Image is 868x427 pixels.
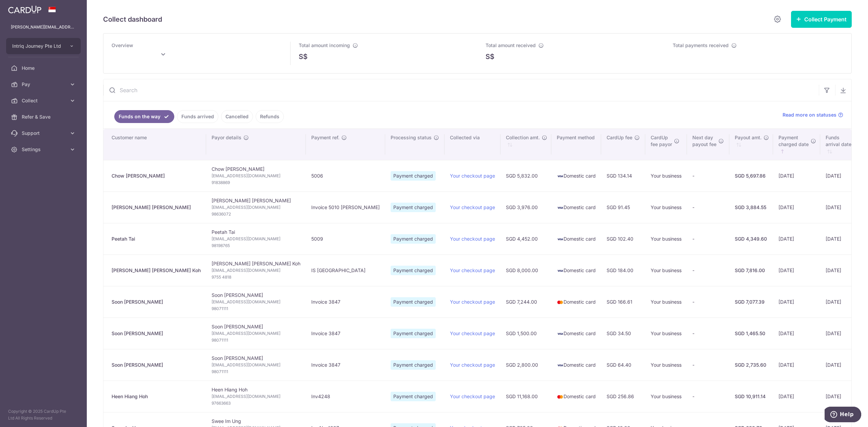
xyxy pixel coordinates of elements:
[221,110,253,123] a: Cancelled
[557,267,564,274] img: visa-sm-192604c4577d2d35970c8ed26b86981c2741ebd56154ab54ad91a526f0f24972.png
[12,43,62,49] span: Intriq Journey Pte Ltd
[212,337,300,344] span: 98071111
[551,286,601,318] td: Domestic card
[206,129,306,160] th: Payor details
[486,42,536,48] span: Total amount received
[687,223,729,255] td: -
[212,172,300,179] span: [EMAIL_ADDRESS][DOMAIN_NAME]
[557,299,564,306] img: mastercard-sm-87a3fd1e0bddd137fecb07648320f44c262e2538e7db6024463105ddbc961eb2.png
[773,349,820,381] td: [DATE]
[450,362,495,368] a: Your checkout page
[500,191,551,223] td: SGD 3,976.00
[673,42,729,48] span: Total payments received
[601,286,645,318] td: SGD 166.61
[551,160,601,191] td: Domestic card
[212,267,300,274] span: [EMAIL_ADDRESS][DOMAIN_NAME]
[22,81,66,88] span: Pay
[773,223,820,255] td: [DATE]
[500,318,551,349] td: SGD 1,500.00
[820,381,863,412] td: [DATE]
[177,110,218,123] a: Funds arrived
[773,318,820,349] td: [DATE]
[391,203,436,212] span: Payment charged
[15,5,29,11] span: Help
[500,349,551,381] td: SGD 2,800.00
[112,204,201,211] div: [PERSON_NAME] [PERSON_NAME]
[212,236,300,242] span: [EMAIL_ADDRESS][DOMAIN_NAME]
[212,299,300,305] span: [EMAIL_ADDRESS][DOMAIN_NAME]
[103,129,206,160] th: Customer name
[506,134,540,141] span: Collection amt.
[306,381,385,412] td: Inv4248
[212,242,300,249] span: 98198765
[601,255,645,286] td: SGD 184.00
[450,393,495,399] a: Your checkout page
[11,24,76,30] p: [PERSON_NAME][EMAIL_ADDRESS][DOMAIN_NAME]
[112,42,133,48] span: Overview
[783,111,843,118] a: Read more on statuses
[607,134,632,141] span: CardUp fee
[206,349,306,381] td: Soon [PERSON_NAME]
[450,236,495,242] a: Your checkout page
[306,191,385,223] td: Invoice 5010 [PERSON_NAME]
[735,134,762,141] span: Payout amt.
[212,368,300,375] span: 98071111
[645,223,687,255] td: Your business
[500,381,551,412] td: SGD 11,168.00
[692,134,716,148] span: Next day payout fee
[500,286,551,318] td: SGD 7,244.00
[212,362,300,368] span: [EMAIL_ADDRESS][DOMAIN_NAME]
[687,191,729,223] td: -
[687,160,729,191] td: -
[391,134,432,141] span: Processing status
[500,255,551,286] td: SGD 8,000.00
[212,400,300,407] span: 97663663
[820,160,863,191] td: [DATE]
[112,172,201,179] div: Chow [PERSON_NAME]
[601,349,645,381] td: SGD 64.40
[551,129,601,160] th: Payment method
[306,255,385,286] td: IS [GEOGRAPHIC_DATA]
[450,173,495,179] a: Your checkout page
[22,146,66,153] span: Settings
[820,255,863,286] td: [DATE]
[391,266,436,275] span: Payment charged
[820,318,863,349] td: [DATE]
[551,381,601,412] td: Domestic card
[825,407,861,424] iframe: Opens a widget where you can find more information
[114,110,174,123] a: Funds on the way
[601,160,645,191] td: SGD 134.14
[551,349,601,381] td: Domestic card
[112,330,201,337] div: Soon [PERSON_NAME]
[778,134,809,148] span: Payment charged date
[601,191,645,223] td: SGD 91.45
[206,160,306,191] td: Chow [PERSON_NAME]
[306,160,385,191] td: 5006
[450,299,495,305] a: Your checkout page
[820,191,863,223] td: [DATE]
[735,204,768,211] div: SGD 3,884.55
[783,111,836,118] span: Read more on statuses
[450,204,495,210] a: Your checkout page
[773,381,820,412] td: [DATE]
[645,286,687,318] td: Your business
[112,267,201,274] div: [PERSON_NAME] [PERSON_NAME] Koh
[735,362,768,368] div: SGD 2,735.60
[212,204,300,211] span: [EMAIL_ADDRESS][DOMAIN_NAME]
[391,234,436,244] span: Payment charged
[557,362,564,369] img: visa-sm-192604c4577d2d35970c8ed26b86981c2741ebd56154ab54ad91a526f0f24972.png
[735,236,768,242] div: SGD 4,349.60
[601,223,645,255] td: SGD 102.40
[212,274,300,281] span: 9755 4818
[601,381,645,412] td: SGD 256.86
[729,129,773,160] th: Payout amt. : activate to sort column ascending
[22,130,66,137] span: Support
[450,330,495,336] a: Your checkout page
[557,393,564,400] img: mastercard-sm-87a3fd1e0bddd137fecb07648320f44c262e2538e7db6024463105ddbc961eb2.png
[551,191,601,223] td: Domestic card
[206,223,306,255] td: Peetah Tai
[212,211,300,218] span: 98636072
[687,255,729,286] td: -
[306,223,385,255] td: 5009
[791,11,852,28] button: Collect Payment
